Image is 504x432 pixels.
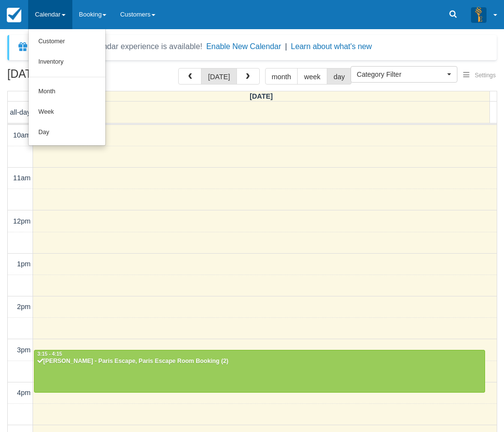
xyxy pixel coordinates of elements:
ul: Calendar [28,29,106,146]
span: 11am [13,174,31,182]
button: Category Filter [351,66,457,83]
a: Customer [29,32,105,52]
span: | [285,42,287,51]
span: [DATE] [250,92,273,100]
span: 10am [13,131,31,139]
button: Settings [457,69,502,83]
button: day [327,68,352,85]
a: Inventory [29,52,105,72]
span: Settings [475,72,496,79]
a: Learn about what's new [291,42,372,51]
img: A3 [471,7,487,22]
span: 3:15 - 4:15 [37,351,62,357]
div: [PERSON_NAME] - Paris Escape, Paris Escape Room Booking (2) [37,358,482,365]
h2: [DATE] [7,68,130,86]
a: Month [29,82,105,102]
span: 1pm [17,260,31,268]
button: Enable New Calendar [206,42,281,52]
span: Category Filter [357,69,445,79]
button: month [265,68,298,85]
button: [DATE] [201,68,236,85]
span: 4pm [17,389,31,397]
img: checkfront-main-nav-mini-logo.png [7,8,21,22]
span: 12pm [13,217,31,225]
span: all-day [10,108,31,116]
a: Day [29,122,105,143]
a: Week [29,102,105,122]
div: A new Booking Calendar experience is available! [33,41,202,52]
button: week [297,68,327,85]
a: 3:15 - 4:15[PERSON_NAME] - Paris Escape, Paris Escape Room Booking (2) [34,350,485,393]
span: 3pm [17,346,31,354]
span: 2pm [17,303,31,311]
